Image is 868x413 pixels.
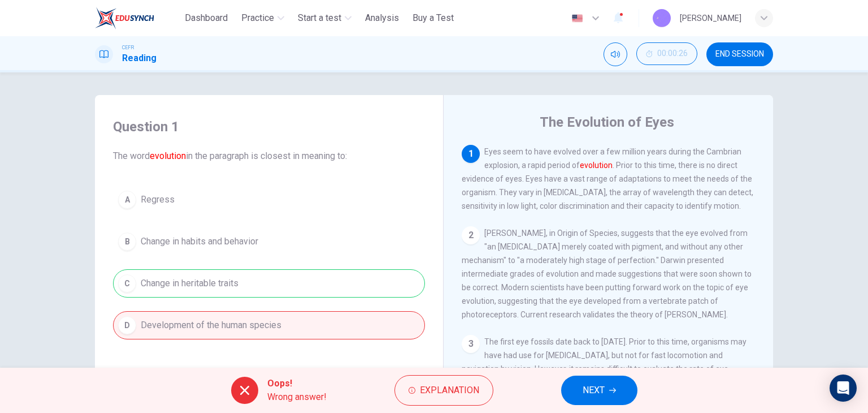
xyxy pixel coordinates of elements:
[408,8,458,28] button: Buy a Test
[830,375,857,402] div: Open Intercom Messenger
[715,50,764,59] span: END SESSION
[267,390,327,404] span: Wrong answer!
[122,44,134,51] span: CEFR
[180,8,232,28] button: Dashboard
[604,42,627,66] div: Mute
[185,11,228,25] span: Dashboard
[462,147,753,210] span: Eyes seem to have evolved over a few million years during the Cambrian explosion, a rapid period ...
[583,382,605,398] span: NEXT
[267,377,327,390] span: Oops!
[636,42,697,65] button: 00:00:26
[657,49,688,58] span: 00:00:26
[122,51,157,65] h1: Reading
[653,9,671,27] img: Profile picture
[561,376,637,405] button: NEXT
[361,8,403,28] button: Analysis
[298,11,341,25] span: Start a test
[394,375,493,406] button: Explanation
[462,335,480,353] div: 3
[113,118,425,136] h4: Question 1
[462,229,752,319] span: [PERSON_NAME], in Origin of Species, suggests that the eye evolved from "an [MEDICAL_DATA] merely...
[293,8,356,28] button: Start a test
[95,7,180,29] a: ELTC logo
[570,14,584,23] img: en
[365,11,399,25] span: Analysis
[462,145,480,163] div: 1
[540,113,674,131] h4: The Evolution of Eyes
[420,382,479,398] span: Explanation
[113,149,425,163] span: The word in the paragraph is closest in meaning to:
[150,150,186,161] font: evolution
[636,42,697,66] div: Hide
[706,42,773,66] button: END SESSION
[95,7,154,29] img: ELTC logo
[462,226,480,244] div: 2
[237,8,289,28] button: Practice
[680,11,741,25] div: [PERSON_NAME]
[241,11,274,25] span: Practice
[580,161,613,170] font: evolution
[413,11,454,25] span: Buy a Test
